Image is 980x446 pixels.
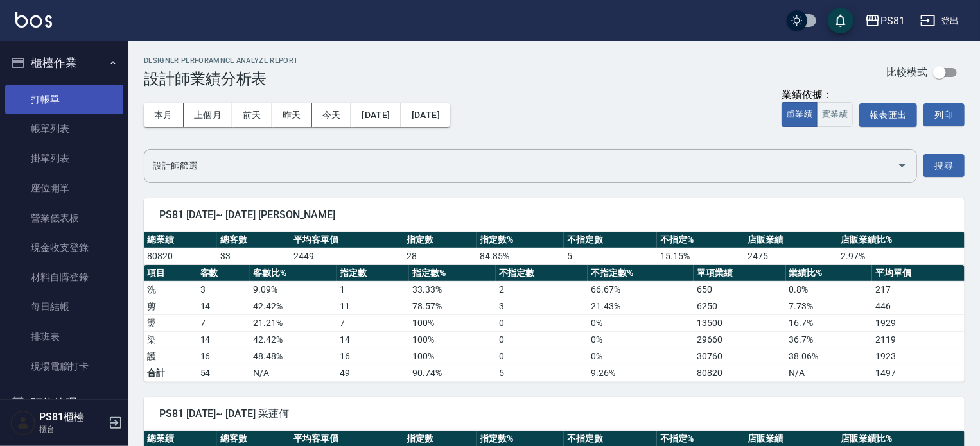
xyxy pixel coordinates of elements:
[872,331,965,348] td: 2119
[5,352,123,381] a: 現場電腦打卡
[39,424,105,435] p: 櫃台
[496,298,588,314] td: 3
[197,365,250,381] td: 54
[144,348,197,365] td: 護
[657,248,744,264] td: 15.15 %
[786,365,873,381] td: N/A
[872,281,965,298] td: 217
[232,103,272,127] button: 前天
[860,8,910,34] button: PS81
[694,331,785,348] td: 29660
[744,232,837,248] th: 店販業績
[409,281,496,298] td: 33.33 %
[144,281,197,298] td: 洗
[786,281,873,298] td: 0.8 %
[496,331,588,348] td: 0
[872,265,965,282] th: 平均單價
[144,365,197,381] td: 合計
[10,410,36,436] img: Person
[859,103,917,127] button: 報表匯出
[184,103,232,127] button: 上個月
[496,265,588,282] th: 不指定數
[401,103,450,127] button: [DATE]
[496,365,588,381] td: 5
[197,314,250,331] td: 7
[250,265,337,282] th: 客數比%
[694,265,785,282] th: 單項業績
[217,248,290,264] td: 33
[872,365,965,381] td: 1497
[409,348,496,365] td: 100 %
[588,281,694,298] td: 66.67 %
[892,155,913,176] button: Open
[290,248,403,264] td: 2449
[250,314,337,331] td: 21.21 %
[5,262,123,292] a: 材料自購登錄
[5,173,123,203] a: 座位開單
[886,65,927,79] p: 比較模式
[159,209,949,221] span: PS81 [DATE]~ [DATE] [PERSON_NAME]
[403,232,477,248] th: 指定數
[5,85,123,114] a: 打帳單
[923,154,965,178] button: 搜尋
[694,298,785,314] td: 6250
[250,365,337,381] td: N/A
[197,348,250,365] td: 16
[786,348,873,365] td: 38.06 %
[5,144,123,173] a: 掛單列表
[657,232,744,248] th: 不指定%
[923,103,965,126] button: 列印
[588,348,694,365] td: 0 %
[272,103,312,127] button: 昨天
[496,348,588,365] td: 0
[290,232,403,248] th: 平均客單價
[837,232,965,248] th: 店販業績比%
[144,298,197,314] td: 剪
[409,365,496,381] td: 90.74%
[5,233,123,262] a: 現金收支登錄
[337,331,409,348] td: 14
[564,248,657,264] td: 5
[409,331,496,348] td: 100 %
[250,298,337,314] td: 42.42 %
[496,281,588,298] td: 2
[828,8,853,33] button: save
[5,292,123,322] a: 每日結帳
[312,103,352,127] button: 今天
[5,46,123,80] button: 櫃檯作業
[744,248,837,264] td: 2475
[144,331,197,348] td: 染
[409,314,496,331] td: 100 %
[144,232,217,248] th: 總業績
[786,314,873,331] td: 16.7 %
[197,265,250,282] th: 客數
[837,248,965,264] td: 2.97 %
[409,265,496,282] th: 指定數%
[782,102,818,127] button: 虛業績
[337,298,409,314] td: 11
[39,411,105,424] h5: PS81櫃檯
[197,331,250,348] td: 14
[694,365,785,381] td: 80820
[880,13,905,29] div: PS81
[144,265,197,282] th: 項目
[409,298,496,314] td: 78.57 %
[588,265,694,282] th: 不指定數%
[477,248,564,264] td: 84.85 %
[564,232,657,248] th: 不指定數
[197,298,250,314] td: 14
[337,365,409,381] td: 49
[872,298,965,314] td: 446
[197,281,250,298] td: 3
[144,70,299,88] h3: 設計師業績分析表
[477,232,564,248] th: 指定數%
[337,281,409,298] td: 1
[159,407,949,420] span: PS81 [DATE]~ [DATE] 采蓮何
[144,232,965,265] table: a dense table
[782,89,853,102] div: 業績依據：
[337,348,409,365] td: 16
[872,314,965,331] td: 1929
[588,331,694,348] td: 0 %
[588,314,694,331] td: 0 %
[496,314,588,331] td: 0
